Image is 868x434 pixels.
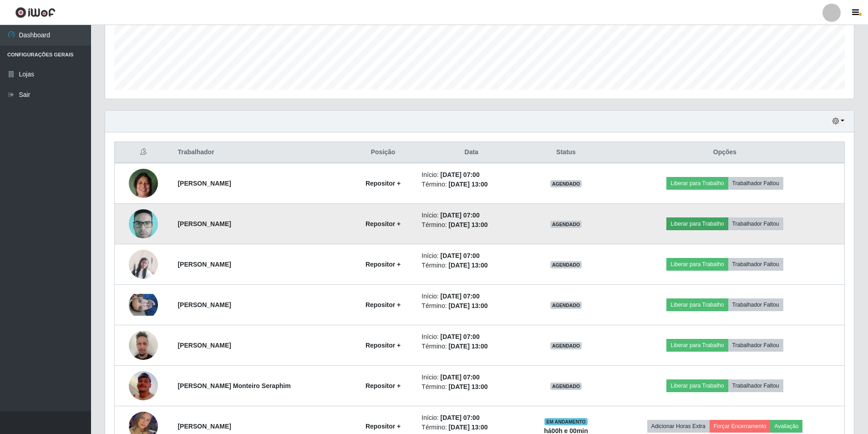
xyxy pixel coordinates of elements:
[178,261,231,268] strong: [PERSON_NAME]
[448,181,487,188] time: [DATE] 13:00
[448,383,487,390] time: [DATE] 13:00
[421,211,521,220] li: Início:
[441,252,480,259] time: [DATE] 07:00
[365,301,401,308] strong: Repositor +
[728,298,783,311] button: Trabalhador Faltou
[129,294,158,316] img: 1753294616026.jpeg
[550,302,582,309] span: AGENDADO
[550,342,582,349] span: AGENDADO
[416,142,527,163] th: Data
[421,382,521,392] li: Término:
[178,220,231,227] strong: [PERSON_NAME]
[421,251,521,261] li: Início:
[728,177,783,190] button: Trabalhador Faltou
[441,333,480,340] time: [DATE] 07:00
[421,423,521,432] li: Término:
[421,170,521,180] li: Início:
[129,360,158,412] img: 1753501223913.jpeg
[544,418,588,425] span: EM ANDAMENTO
[605,142,845,163] th: Opções
[728,339,783,352] button: Trabalhador Faltou
[550,221,582,228] span: AGENDADO
[710,420,771,433] button: Forçar Encerramento
[178,423,231,430] strong: [PERSON_NAME]
[441,171,480,178] time: [DATE] 07:00
[178,301,231,308] strong: [PERSON_NAME]
[365,220,401,227] strong: Repositor +
[365,180,401,187] strong: Repositor +
[421,413,521,423] li: Início:
[129,250,158,279] img: 1751480704015.jpeg
[550,180,582,187] span: AGENDADO
[448,221,487,228] time: [DATE] 13:00
[129,206,158,242] img: 1752163217594.jpeg
[666,258,728,271] button: Liberar para Trabalho
[666,177,728,190] button: Liberar para Trabalho
[129,164,158,202] img: 1750940552132.jpeg
[448,424,487,431] time: [DATE] 13:00
[421,373,521,382] li: Início:
[448,262,487,269] time: [DATE] 13:00
[129,326,158,364] img: 1753289887027.jpeg
[178,180,231,187] strong: [PERSON_NAME]
[448,302,487,309] time: [DATE] 13:00
[365,261,401,268] strong: Repositor +
[550,383,582,390] span: AGENDADO
[728,379,783,392] button: Trabalhador Faltou
[421,301,521,311] li: Término:
[728,217,783,230] button: Trabalhador Faltou
[172,142,350,163] th: Trabalhador
[666,298,728,311] button: Liberar para Trabalho
[421,332,521,342] li: Início:
[647,420,710,433] button: Adicionar Horas Extra
[15,7,56,18] img: CoreUI Logo
[666,217,728,230] button: Liberar para Trabalho
[441,212,480,219] time: [DATE] 07:00
[421,292,521,301] li: Início:
[666,379,728,392] button: Liberar para Trabalho
[350,142,416,163] th: Posição
[178,382,290,389] strong: [PERSON_NAME] Monteiro Seraphim
[448,343,487,350] time: [DATE] 13:00
[365,382,401,389] strong: Repositor +
[365,423,401,430] strong: Repositor +
[550,261,582,268] span: AGENDADO
[770,420,802,433] button: Avaliação
[441,414,480,421] time: [DATE] 07:00
[421,180,521,189] li: Término:
[666,339,728,352] button: Liberar para Trabalho
[421,261,521,270] li: Término:
[728,258,783,271] button: Trabalhador Faltou
[527,142,605,163] th: Status
[421,220,521,230] li: Término:
[441,373,480,381] time: [DATE] 07:00
[441,293,480,300] time: [DATE] 07:00
[365,342,401,349] strong: Repositor +
[178,342,231,349] strong: [PERSON_NAME]
[421,342,521,351] li: Término:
